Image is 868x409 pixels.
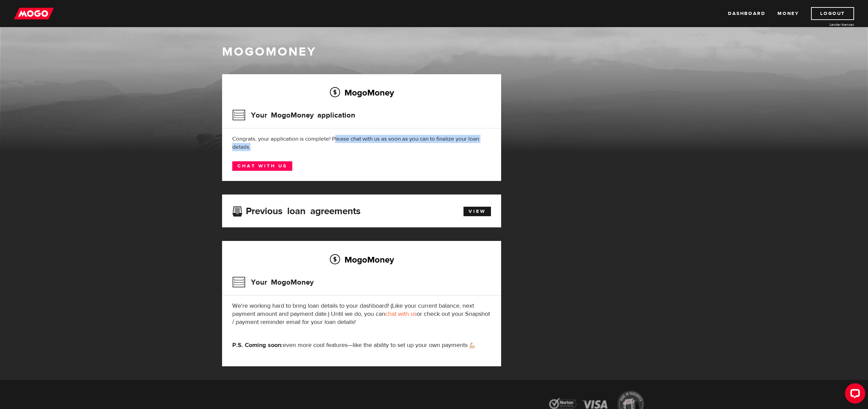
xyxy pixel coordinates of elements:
a: Lender licences [803,22,854,27]
div: Congrats, your application is complete! Please chat with us as soon as you can to finalize your l... [232,135,491,151]
h3: Your MogoMoney application [232,106,355,124]
img: strong arm emoji [470,343,475,348]
h2: MogoMoney [232,252,491,267]
img: mogo_logo-11ee424be714fa7cbb0f0f49df9e16ec.png [14,7,54,20]
h3: Your MogoMoney [232,273,314,291]
a: chat with us [385,310,417,318]
a: Money [777,7,799,20]
a: Chat with us [232,161,292,171]
h2: MogoMoney [232,85,491,100]
a: View [463,207,491,216]
a: Dashboard [728,7,765,20]
p: We're working hard to bring loan details to your dashboard! (Like your current balance, next paym... [232,302,491,326]
h1: MogoMoney [222,45,646,59]
a: Logout [811,7,854,20]
iframe: LiveChat chat widget [840,381,868,409]
strong: P.S. Coming soon: [232,341,283,349]
h3: Previous loan agreements [232,206,360,214]
p: even more cool features—like the ability to set up your own payments [232,341,491,349]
